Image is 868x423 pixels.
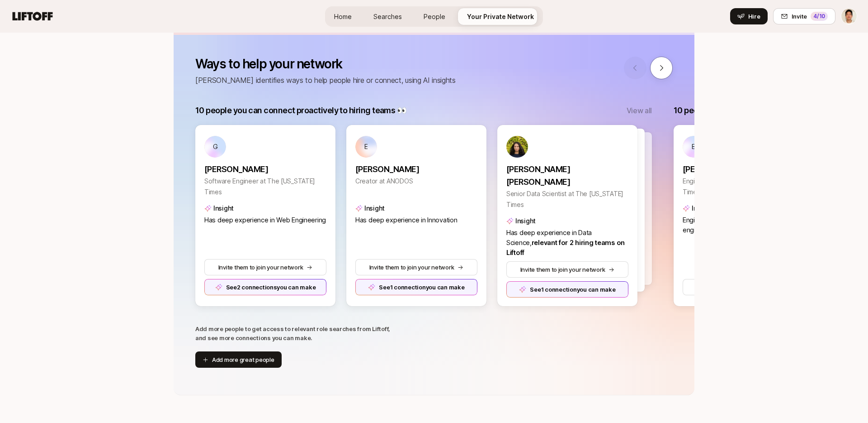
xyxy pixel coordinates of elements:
span: Has deep experience in Data Science, [506,229,592,247]
p: Insight [213,203,234,214]
div: 4 /10 [811,12,828,21]
p: Insight [515,216,536,226]
p: G [213,141,218,152]
button: Hire [730,8,768,24]
button: Invite them to join your network [204,259,326,275]
a: People [416,8,453,25]
img: e01d0d50_355a_430a_b581_a8feec257836.jpg [506,136,528,158]
button: Invite them to hire on Liftoff [683,279,805,295]
button: Invite them to join your network [506,261,628,278]
p: 10 people might be hiring 🌱 [674,104,778,117]
p: [PERSON_NAME] [355,163,477,176]
p: 10 people you can connect proactively to hiring teams 👀 [195,104,406,117]
p: Insight [692,203,712,214]
a: Your Private Network [460,8,541,25]
p: [PERSON_NAME] [PERSON_NAME] [506,163,628,188]
p: [PERSON_NAME] identifies ways to help people hire or connect, using AI insights [195,74,456,86]
p: E [364,141,368,152]
span: Hire [748,12,760,21]
a: [PERSON_NAME] [PERSON_NAME] [506,158,628,188]
img: Jeremy Chen [841,9,857,24]
p: Ways to help your network [195,57,456,71]
a: E [355,136,477,158]
a: Searches [366,8,409,25]
span: Engineering director at NYT managing 26 engineers - potential to expand team [683,216,803,234]
button: Jeremy Chen [841,8,857,24]
a: [PERSON_NAME] [204,158,326,176]
span: Searches [373,12,402,21]
a: E [683,136,805,158]
span: Home [334,12,352,21]
button: Add more great people [195,351,282,368]
span: Has deep experience in Web Engineering [204,216,326,224]
button: Invite4/10 [773,8,835,24]
span: People [424,12,445,21]
button: Invite them to join your network [355,259,477,275]
span: Invite [792,12,807,21]
p: [PERSON_NAME] [204,163,326,176]
a: G [204,136,326,158]
button: View all [627,105,652,116]
p: Software Engineer at The [US_STATE] Times [204,176,326,197]
span: Has deep experience in Innovation [355,216,457,224]
p: Add more people to get access to relevant role searches from Liftoff, and see more connections yo... [195,324,390,342]
p: Creator at ANODOS [355,176,477,187]
p: E [692,141,695,152]
p: Insight [364,203,385,214]
a: [PERSON_NAME] [683,158,805,176]
p: Engineering Director @ The [US_STATE] Times [683,176,805,197]
p: Senior Data Scientist at The [US_STATE] Times [506,188,628,210]
a: Home [327,8,359,25]
span: relevant for 2 hiring teams on Liftoff [506,239,625,257]
a: [PERSON_NAME] [355,158,477,176]
p: [PERSON_NAME] [683,163,805,176]
span: Your Private Network [467,12,534,21]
